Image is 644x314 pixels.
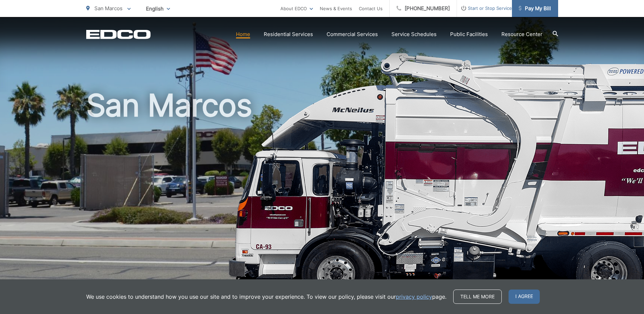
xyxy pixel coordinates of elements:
a: About EDCO [280,4,313,13]
a: Residential Services [264,30,313,38]
a: Tell me more [453,290,502,304]
a: Contact Us [359,4,383,13]
a: Commercial Services [327,30,378,38]
p: We use cookies to understand how you use our site and to improve your experience. To view our pol... [86,293,446,301]
a: News & Events [320,4,352,13]
span: I agree [509,290,540,304]
a: Home [236,30,250,38]
h1: San Marcos [86,88,558,303]
a: privacy policy [396,293,432,301]
span: Pay My Bill [519,4,551,13]
a: Public Facilities [450,30,488,38]
a: Resource Center [501,30,542,38]
span: San Marcos [94,5,123,12]
a: Service Schedules [391,30,437,38]
span: English [141,3,175,15]
a: EDCD logo. Return to the homepage. [86,30,151,39]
